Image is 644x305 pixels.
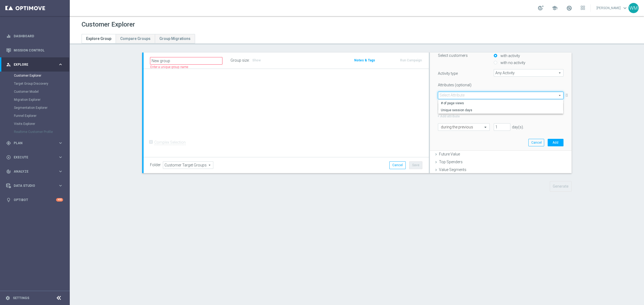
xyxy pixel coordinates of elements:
[6,198,11,202] i: lightbulb
[441,101,561,105] span: # of page views
[82,21,135,28] h1: Customer Explorer
[150,57,222,65] input: Enter a name for this target group
[58,155,63,160] i: keyboard_arrow_right
[14,81,56,86] a: Target Group Discovery
[6,141,58,146] div: Plan
[6,141,63,145] button: gps_fixed Plan keyboard_arrow_right
[6,62,11,67] i: person_search
[14,170,58,173] span: Analyze
[6,169,58,174] div: Analyze
[528,139,544,146] button: Cancel
[58,183,63,188] i: keyboard_arrow_right
[14,120,69,128] div: Visits Explorer
[6,155,11,160] i: play_circle_outline
[548,139,563,146] button: Add
[14,73,56,78] a: Customer Explorer
[56,198,63,202] div: +10
[6,62,63,67] button: person_search Explore keyboard_arrow_right
[14,142,58,145] span: Plan
[14,43,63,57] a: Mission Control
[6,62,58,67] div: Explore
[439,160,463,164] span: Top Spenders
[14,122,56,126] a: Visits Explorer
[6,183,58,188] div: Data Studio
[230,58,249,63] label: Group size
[6,141,11,146] i: gps_fixed
[6,169,63,174] button: track_changes Analyze keyboard_arrow_right
[6,34,11,39] i: equalizer
[14,88,69,96] div: Customer Model
[14,98,56,102] a: Migration Explorer
[499,53,520,58] label: with activity
[159,36,191,41] span: Group Migrations
[6,193,63,207] div: Optibot
[82,34,195,43] ul: Tabs
[5,296,10,300] i: settings
[150,65,188,69] label: Enter a unique group name
[14,80,69,88] div: Target Group Discovery
[14,156,58,159] span: Execute
[389,161,406,169] button: Cancel
[14,193,56,207] a: Optibot
[354,57,376,63] button: Notes & Tags
[14,106,56,110] a: Segmentation Explorer
[409,161,422,169] button: Save
[14,104,69,112] div: Segmentation Explorer
[86,36,111,41] span: Explore Group
[512,125,524,129] div: day(s).
[58,169,63,174] i: keyboard_arrow_right
[58,62,63,67] i: keyboard_arrow_right
[14,112,69,120] div: Funnel Explorer
[150,163,161,167] label: Folder
[249,58,250,63] label: :
[596,4,628,12] a: [PERSON_NAME]keyboard_arrow_down
[552,5,558,11] span: school
[434,69,489,76] label: Activity type
[6,169,11,174] i: track_changes
[13,296,29,300] a: Settings
[6,155,58,160] div: Execute
[6,29,63,43] div: Dashboard
[439,152,460,156] span: Future Value
[58,140,63,146] i: keyboard_arrow_right
[550,181,572,192] button: Generate
[14,72,69,80] div: Customer Explorer
[6,198,63,202] button: lightbulb Optibot +10
[6,34,63,38] button: equalizer Dashboard
[154,140,186,145] label: Complex Selection
[434,51,489,58] label: Select customers
[499,60,525,65] label: with no activity
[6,155,63,159] button: play_circle_outline Execute keyboard_arrow_right
[14,114,56,118] a: Funnel Explorer
[438,123,489,131] ng-select: during the previous
[439,168,466,172] span: Value Segments
[14,184,58,187] span: Data Studio
[441,108,561,112] span: Unique session days
[14,63,58,66] span: Explore
[434,81,489,87] label: Attributes (optional)
[6,48,63,53] button: Mission Control
[6,43,63,57] div: Mission Control
[6,184,63,188] button: Data Studio keyboard_arrow_right
[622,5,628,11] span: keyboard_arrow_down
[120,36,151,41] span: Compare Groups
[14,29,63,43] a: Dashboard
[14,128,69,136] div: Realtime Customer Profile
[628,3,639,13] div: WM
[14,96,69,104] div: Migration Explorer
[14,90,56,94] a: Customer Model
